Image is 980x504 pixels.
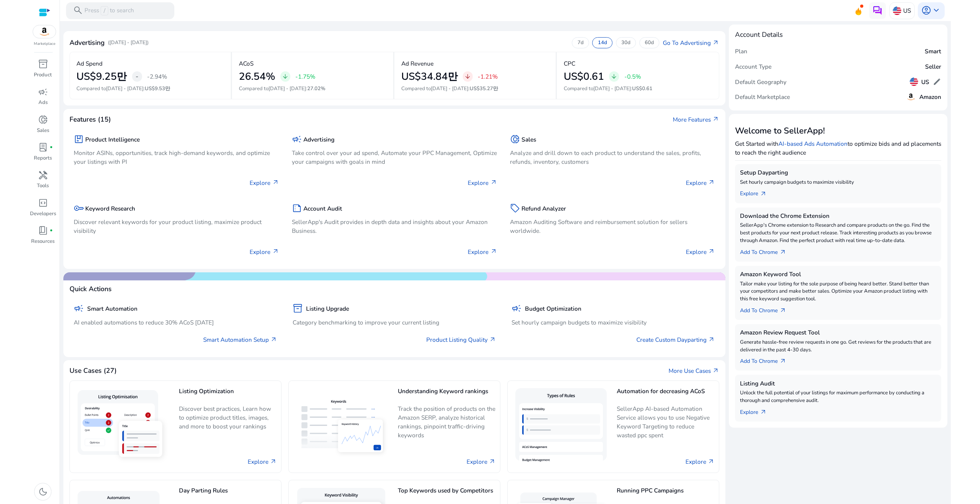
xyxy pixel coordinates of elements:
p: Tools [37,182,49,190]
span: - [136,71,138,81]
span: campaign [292,134,302,144]
span: fiber_manual_record [50,146,53,149]
p: Tailor make your listing for the sole purpose of being heard better. Stand better than your compe... [740,280,936,303]
span: inventory_2 [293,303,303,313]
p: Ad Spend [76,59,103,68]
span: US$35.27만 [470,85,498,92]
span: donut_small [510,134,520,144]
span: US$9.53만 [145,85,170,92]
a: Smart Automation Setup [203,335,277,344]
span: package [74,134,84,144]
span: arrow_outward [489,458,496,465]
h5: Default Marketplace [735,94,790,100]
a: Explore [467,457,496,466]
h2: US$34.84만 [401,71,458,83]
a: Add To Chrome [740,245,793,257]
h5: Day Parting Rules [179,487,277,501]
img: amazon.svg [906,92,916,102]
span: summarize [292,203,302,213]
p: Press to search [84,6,134,15]
span: arrow_outward [760,191,767,198]
p: SellerApp AI-based Automation Service allows you to use Negative Keyword Targeting to reduce wast... [617,404,715,440]
p: -0.5% [624,74,641,79]
p: Generate hassle-free review requests in one go. Get reviews for the products that are delivered i... [740,339,936,354]
p: -2.94% [147,74,167,79]
span: arrow_outward [489,336,496,343]
a: Go To Advertisingarrow_outward [663,38,719,47]
span: arrow_outward [270,458,277,465]
p: ACoS [239,59,253,68]
h2: 26.54% [239,71,275,83]
span: donut_small [38,115,48,125]
h4: Account Details [735,31,783,39]
p: Track the position of products on the Amazon SERP, analyze historical rankings, pinpoint traffic-... [398,404,496,440]
p: Explore [468,178,497,187]
p: Compared to : [401,85,549,93]
p: Ad Revenue [401,59,434,68]
h5: Account Audit [303,205,342,212]
span: fiber_manual_record [50,229,53,232]
span: search [73,5,83,15]
span: arrow_outward [270,336,277,343]
p: US [903,4,911,17]
p: Set hourly campaign budgets to maximize visibility [740,179,936,186]
p: Unlock the full potential of your listings for maximum performance by conducting a thorough and c... [740,389,936,405]
a: campaignAds [29,85,56,113]
p: AI enabled automations to reduce 30% ACoS [DATE] [74,318,277,327]
span: arrow_downward [282,73,289,80]
p: ([DATE] - [DATE]) [108,39,149,47]
p: Resources [31,238,55,245]
span: arrow_outward [712,367,719,374]
span: arrow_outward [712,40,719,46]
span: arrow_outward [708,248,715,255]
h5: Budget Optimization [525,305,581,312]
h5: Automation for decreasing ACoS [617,388,715,401]
span: arrow_outward [708,458,715,465]
h5: Listing Audit [740,380,936,387]
h4: Quick Actions [70,285,112,293]
h5: Seller [925,63,941,70]
span: arrow_outward [272,248,279,255]
p: Explore [250,247,279,256]
p: Sales [37,127,49,135]
h5: Understanding Keyword rankings [398,388,496,401]
p: Compared to : [564,85,712,93]
span: arrow_outward [272,179,279,186]
span: arrow_outward [780,358,786,365]
h5: Running PPC Campaigns [617,487,715,501]
p: -1.21% [478,74,498,79]
h5: Refund Analyzer [521,205,566,212]
p: Marketplace [34,41,55,47]
span: sell [510,203,520,213]
h5: Default Geography [735,79,786,86]
p: SellerApp's Chrome extension to Research and compare products on the go. Find the best products f... [740,222,936,244]
a: donut_smallSales [29,113,56,141]
a: Explorearrow_outward [740,405,773,417]
p: CPC [564,59,575,68]
span: arrow_outward [490,179,497,186]
p: Explore [686,247,715,256]
p: Reports [34,155,52,162]
span: US$0.61 [632,85,652,92]
a: inventory_2Product [29,58,56,85]
h4: Use Cases (27) [70,367,117,375]
p: Set hourly campaign budgets to maximize visibility [512,318,715,327]
h5: Amazon [919,94,941,100]
a: code_blocksDevelopers [29,196,56,224]
p: Get Started with to optimize bids and ad placements to reach the right audience [735,139,941,157]
img: us.svg [910,77,918,86]
p: Compared to : [239,85,387,93]
h5: Listing Optimization [179,388,277,401]
p: Ads [38,99,48,107]
h3: Welcome to SellerApp! [735,126,941,136]
p: Analyze and drill down to each product to understand the sales, profits, refunds, inventory, cust... [510,148,715,166]
span: campaign [74,303,84,313]
p: -1.75% [295,74,315,79]
h4: Features (15) [70,115,111,124]
span: dark_mode [38,487,48,497]
h4: Advertising [70,39,104,47]
p: Discover best practices, Learn how to optimize product titles, images, and more to boost your ran... [179,404,277,437]
p: Product [34,71,52,79]
span: [DATE] - [DATE] [106,85,144,92]
h5: Download the Chrome Extension [740,212,936,219]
